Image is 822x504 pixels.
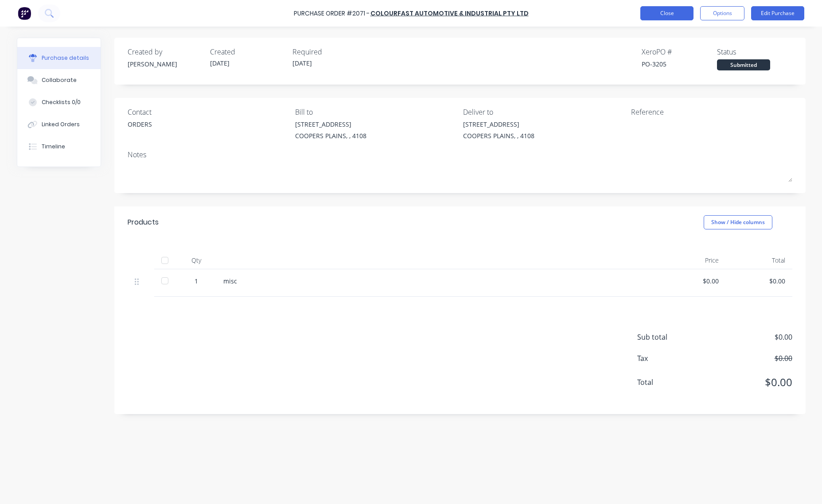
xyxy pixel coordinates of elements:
div: Reference [631,107,792,117]
button: Linked Orders [17,113,101,136]
div: Purchase details [42,54,89,62]
div: Bill to [295,107,456,117]
span: $0.00 [704,353,792,364]
div: Collaborate [42,76,77,84]
div: Purchase Order #2071 - [294,9,370,18]
div: COOPERS PLAINS, , 4108 [463,131,534,140]
button: Edit Purchase [751,6,804,20]
div: Linked Orders [42,120,80,128]
div: Created by [128,47,203,57]
div: Products [128,217,159,228]
div: Price [659,252,726,269]
div: misc [223,276,652,286]
span: Total [637,377,704,388]
img: Factory [18,7,31,20]
button: Checklists 0/0 [17,91,101,113]
div: $0.00 [666,276,719,286]
div: [STREET_ADDRESS] [463,120,534,129]
div: PO-3205 [642,59,717,69]
div: Status [717,47,792,57]
button: Options [700,6,744,20]
span: Tax [637,353,704,364]
span: $0.00 [704,332,792,342]
button: Timeline [17,136,101,158]
div: Qty [176,252,216,269]
div: Created [210,47,285,57]
div: Xero PO # [642,47,717,57]
button: Purchase details [17,47,101,69]
button: Close [640,6,693,20]
div: [PERSON_NAME] [128,59,203,69]
div: Checklists 0/0 [42,98,81,106]
div: Required [292,47,368,57]
a: Colourfast Automotive & Industrial Pty Ltd [370,9,529,18]
div: Submitted [717,59,770,70]
div: Notes [128,149,792,160]
button: Collaborate [17,69,101,91]
div: 1 [183,276,209,286]
div: Deliver to [463,107,624,117]
span: Sub total [637,332,704,342]
div: Timeline [42,143,65,151]
div: $0.00 [733,276,785,286]
span: $0.00 [704,374,792,390]
button: Show / Hide columns [704,215,772,229]
div: Contact [128,107,289,117]
div: [STREET_ADDRESS] [295,120,366,129]
div: Total [726,252,792,269]
div: ORDERS [128,120,152,129]
div: COOPERS PLAINS, , 4108 [295,131,366,140]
